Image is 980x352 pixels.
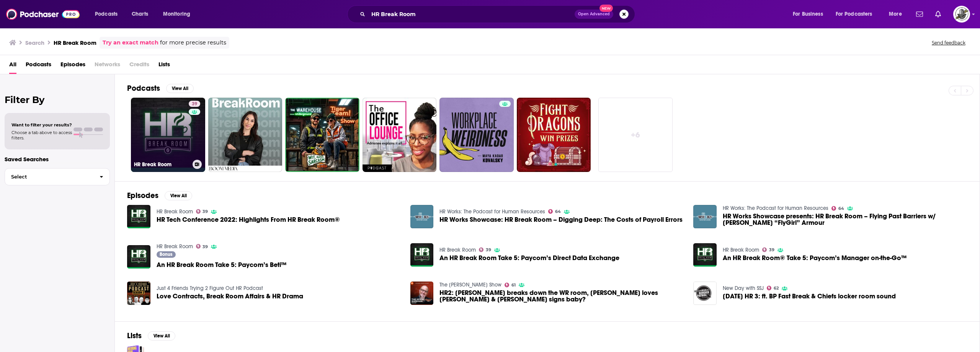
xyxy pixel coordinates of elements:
[486,248,491,252] span: 39
[127,83,194,93] a: PodcastsView All
[831,206,844,211] a: 64
[439,216,683,223] a: HR Works Showcase: HR Break Room – Digging Deep: The Costs of Payroll Errors
[127,205,150,228] img: HR Tech Conference 2022: Highlights From HR Break Room®
[598,98,673,172] a: +6
[439,247,476,253] a: HR Break Room
[203,245,208,249] span: 39
[774,287,779,290] span: 62
[134,161,189,168] h3: HR Break Room
[5,156,110,163] p: Saved Searches
[693,282,717,305] img: 1-26-24 HR 3: ft. BP Fast Break & Chiefs locker room sound
[831,8,884,20] button: open menu
[439,208,545,215] a: HR Works: The Podcast for Human Resources
[932,8,944,21] a: Show notifications dropdown
[723,247,759,253] a: HR Break Room
[157,262,286,268] a: An HR Break Room Take 5: Paycom’s Beti™
[723,205,828,211] a: HR Works: The Podcast for Human Resources
[723,255,906,261] a: An HR Break Room® Take 5: Paycom’s Manager on-the-Go™
[6,7,80,21] img: Podchaser - Follow, Share and Rate Podcasts
[693,243,717,267] img: An HR Break Room® Take 5: Paycom’s Manager on-the-Go™
[578,12,610,16] span: Open Advanced
[723,293,896,300] a: 1-26-24 HR 3: ft. BP Fast Break & Chiefs locker room sound
[693,205,717,228] a: HR Works Showcase presents: HR Break Room – Flying Past Barriers w/ Vernice “FlyGirl” Armour
[158,58,170,74] a: Lists
[410,243,434,267] img: An HR Break Room Take 5: Paycom’s Direct Data Exchange
[723,285,764,291] a: New Day with SSJ
[599,5,613,12] span: New
[439,255,619,261] span: An HR Break Room Take 5: Paycom’s Direct Data Exchange
[723,213,967,226] a: HR Works Showcase presents: HR Break Room – Flying Past Barriers w/ Vernice “FlyGirl” Armour
[131,98,205,172] a: 39HR Break Room
[11,130,72,141] span: Choose a tab above to access filters.
[929,39,968,46] button: Send feedback
[196,244,208,249] a: 39
[511,283,516,287] span: 61
[160,252,172,257] span: Bonus
[11,122,72,128] span: Want to filter your results?
[127,191,158,200] h2: Episodes
[157,216,340,223] a: HR Tech Conference 2022: Highlights From HR Break Room®
[723,213,967,226] span: HR Works Showcase presents: HR Break Room – Flying Past Barriers w/ [PERSON_NAME] “FlyGirl” Armour
[913,8,926,21] a: Show notifications dropdown
[884,8,911,20] button: open menu
[127,83,160,93] h2: Podcasts
[25,39,44,46] h3: Search
[157,208,193,215] a: HR Break Room
[54,39,96,46] h3: HR Break Room
[60,58,85,74] a: Episodes
[148,331,175,341] button: View All
[127,191,192,200] a: EpisodesView All
[354,5,642,23] div: Search podcasts, credits, & more...
[192,100,197,108] span: 39
[410,282,434,305] img: HR2: Nick Ashooh breaks down the WR room, Joe Whitt loves Tre Harris & Jayden Daniels signs baby?
[368,8,575,20] input: Search podcasts, credits, & more...
[836,9,872,20] span: For Podcasters
[769,248,774,252] span: 39
[838,207,844,210] span: 64
[953,6,970,23] span: Logged in as PodProMaxBooking
[439,290,684,303] a: HR2: Nick Ashooh breaks down the WR room, Joe Whitt loves Tre Harris & Jayden Daniels signs baby?
[132,9,148,20] span: Charts
[439,282,501,288] a: The Kevin Sheehan Show
[203,210,208,213] span: 39
[555,210,561,213] span: 64
[90,8,127,20] button: open menu
[129,58,149,74] span: Credits
[26,58,51,74] a: Podcasts
[157,285,263,291] a: Just 4 Friends Trying 2 Figure Out HR Podcast
[410,205,434,228] img: HR Works Showcase: HR Break Room – Digging Deep: The Costs of Payroll Errors
[127,282,150,305] img: Love Contracts, Break Room Affairs & HR Drama
[953,6,970,23] button: Show profile menu
[166,84,194,93] button: View All
[127,331,175,341] a: ListsView All
[787,8,833,20] button: open menu
[157,293,303,300] a: Love Contracts, Break Room Affairs & HR Drama
[5,174,93,179] span: Select
[767,286,779,290] a: 62
[196,209,208,214] a: 39
[9,58,16,74] a: All
[127,331,142,341] h2: Lists
[479,247,491,252] a: 39
[157,243,193,250] a: HR Break Room
[95,9,118,20] span: Podcasts
[189,101,200,107] a: 39
[439,290,684,303] span: HR2: [PERSON_NAME] breaks down the WR room, [PERSON_NAME] loves [PERSON_NAME] & [PERSON_NAME] sig...
[160,38,226,47] span: for more precise results
[95,58,120,74] span: Networks
[158,8,200,20] button: open menu
[127,245,150,269] a: An HR Break Room Take 5: Paycom’s Beti™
